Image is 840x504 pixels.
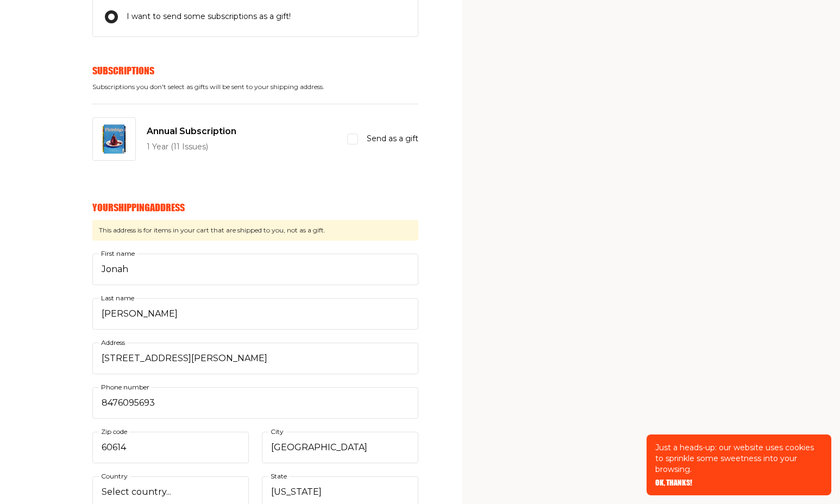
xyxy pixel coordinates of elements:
p: Just a heads-up: our website uses cookies to sprinkle some sweetness into your browsing. [655,442,823,475]
label: Address [99,337,127,349]
label: State [268,470,289,482]
label: Country [99,470,130,482]
p: 1 Year (11 Issues) [147,141,236,154]
input: Zip code [92,432,249,463]
input: City [262,432,418,463]
label: Last name [99,292,136,304]
span: This address is for items in your cart that are shipped to you, not as a gift. [92,220,418,241]
button: OK, THANKS! [655,479,692,487]
input: I want to send some subscriptions as a gift! [105,10,118,23]
input: Send as a gift [347,134,358,144]
span: Send as a gift [367,133,418,146]
input: Last name [92,298,418,330]
img: Annual Subscription Image [103,124,126,154]
input: First name [92,254,418,285]
h6: Subscriptions [92,65,418,77]
label: City [268,426,286,438]
h6: Your Shipping Address [92,201,418,213]
input: Phone number [92,387,418,419]
span: I want to send some subscriptions as a gift! [127,10,291,23]
span: Subscriptions you don't select as gifts will be sent to your shipping address. [92,83,418,91]
label: First name [99,248,137,260]
span: Annual Subscription [147,124,236,138]
input: Address [92,343,418,374]
label: Phone number [99,381,152,393]
label: Zip code [99,426,129,438]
